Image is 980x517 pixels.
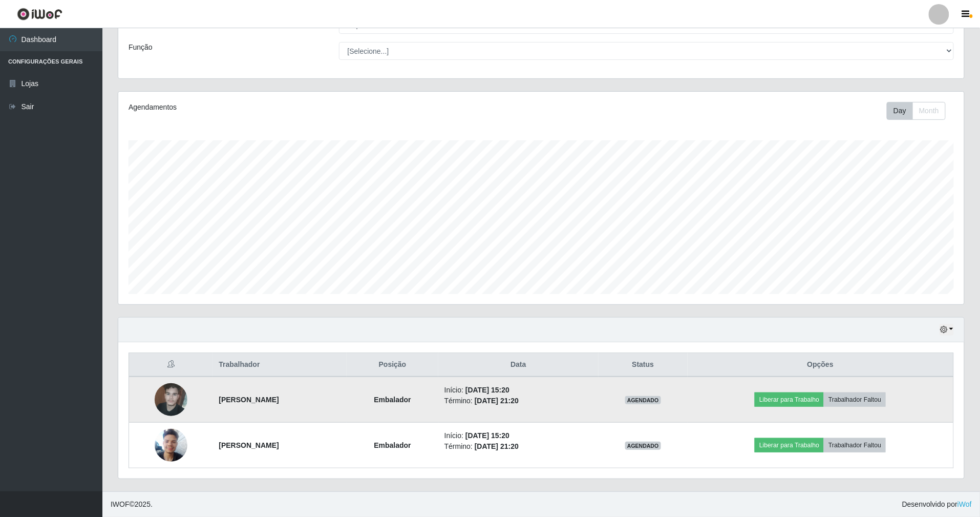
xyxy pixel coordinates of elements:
div: Toolbar with button groups [887,102,954,120]
label: Função [129,42,153,53]
li: Término: [444,441,592,452]
button: Day [887,102,913,120]
span: AGENDADO [625,396,661,404]
th: Opções [688,353,954,377]
time: [DATE] 21:20 [475,397,519,405]
img: 1745015698766.jpeg [155,423,187,467]
button: Month [912,102,946,120]
th: Posição [347,353,438,377]
span: Desenvolvido por [902,499,972,510]
time: [DATE] 15:20 [465,431,509,440]
span: AGENDADO [625,442,661,450]
div: First group [887,102,946,120]
th: Data [438,353,599,377]
time: [DATE] 21:20 [475,442,519,450]
button: Liberar para Trabalho [755,392,824,407]
button: Trabalhador Faltou [824,438,886,452]
div: Agendamentos [129,102,463,113]
th: Trabalhador [212,353,347,377]
strong: Embalador [374,396,411,404]
time: [DATE] 15:20 [465,386,509,394]
span: IWOF [111,500,130,508]
img: 1717609421755.jpeg [155,378,187,421]
li: Término: [444,396,592,406]
img: CoreUI Logo [17,8,62,20]
span: © 2025 . [111,499,153,510]
th: Status [599,353,687,377]
strong: [PERSON_NAME] [219,441,279,449]
button: Liberar para Trabalho [755,438,824,452]
strong: [PERSON_NAME] [219,396,279,404]
a: iWof [957,500,972,508]
strong: Embalador [374,441,411,449]
button: Trabalhador Faltou [824,392,886,407]
li: Início: [444,430,592,441]
li: Início: [444,385,592,396]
